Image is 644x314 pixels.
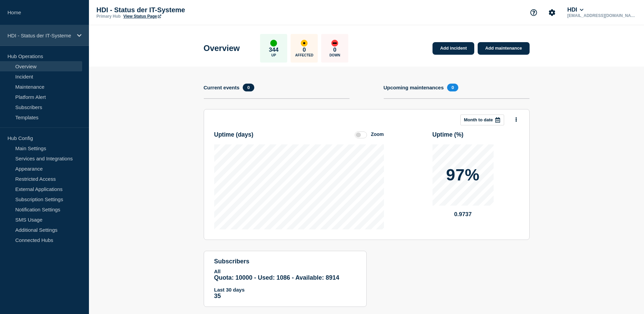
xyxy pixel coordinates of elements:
[7,33,73,38] p: HDI - Status der IT-Systeme
[545,5,559,20] button: Account settings
[214,287,356,293] p: Last 30 days
[331,40,338,47] div: down
[271,53,276,57] p: Up
[96,14,121,19] p: Primary Hub
[446,167,480,183] p: 97%
[270,40,277,47] div: up
[204,43,240,53] h1: Overview
[566,6,585,13] button: HDI
[329,53,340,57] p: Down
[214,274,339,281] span: Quota: 10000 - Used: 1086 - Available: 8914
[433,211,494,218] p: 0.9737
[214,268,356,274] p: All
[527,5,541,20] button: Support
[123,14,161,19] a: View Status Page
[478,42,529,55] a: Add maintenance
[301,40,308,47] div: affected
[269,47,278,53] p: 344
[447,84,458,91] span: 0
[295,53,313,57] p: Affected
[566,13,637,18] p: [EMAIL_ADDRESS][DOMAIN_NAME]
[303,47,306,53] p: 0
[333,47,336,53] p: 0
[384,85,444,90] h4: Upcoming maintenances
[464,117,493,122] p: Month to date
[214,131,254,138] h3: Uptime ( days )
[433,42,474,55] a: Add incident
[204,85,240,90] h4: Current events
[96,6,232,14] p: HDI - Status der IT-Systeme
[460,115,504,125] button: Month to date
[214,258,356,265] h4: subscribers
[214,293,356,300] p: 35
[243,84,254,91] span: 0
[433,131,464,138] h3: Uptime ( % )
[371,132,384,137] div: Zoom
